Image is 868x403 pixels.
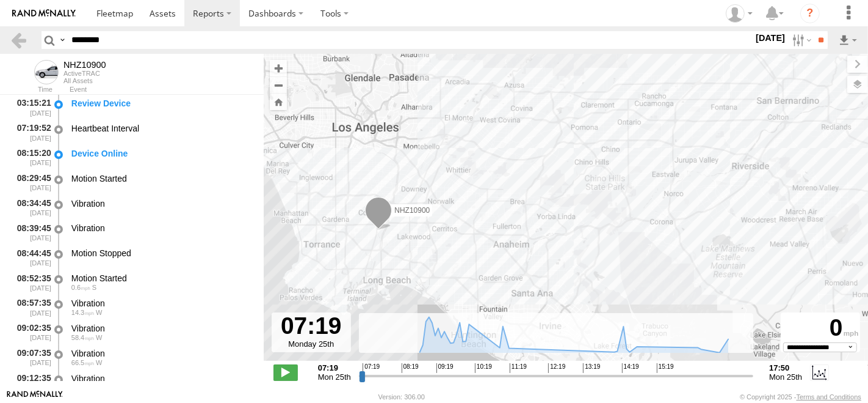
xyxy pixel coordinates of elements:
[800,4,820,23] i: ?
[10,221,52,244] div: 08:39:45 [DATE]
[71,173,252,184] div: Motion Started
[753,31,787,45] label: [DATE]
[96,309,102,316] span: Heading: 265
[10,296,52,319] div: 08:57:35 [DATE]
[769,363,802,372] strong: 17:50
[71,198,252,209] div: Vibration
[475,363,492,373] span: 10:19
[10,246,52,268] div: 08:44:45 [DATE]
[71,348,252,359] div: Vibration
[436,363,454,373] span: 09:19
[740,393,861,401] div: © Copyright 2025 -
[71,309,94,316] span: 14.3
[71,298,252,309] div: Vibration
[783,314,858,342] div: 0
[270,60,287,76] button: Zoom in
[510,363,527,373] span: 11:19
[71,323,252,334] div: Vibration
[583,363,600,373] span: 13:19
[71,359,94,366] span: 66.5
[63,70,106,77] div: ActiveTRAC
[270,94,287,110] button: Zoom Home
[363,363,380,373] span: 07:19
[657,363,674,373] span: 15:19
[797,393,861,401] a: Terms and Conditions
[318,363,351,372] strong: 07:19
[10,321,52,344] div: 09:02:35 [DATE]
[394,206,430,215] span: NHZ10900
[10,96,52,119] div: 03:15:21 [DATE]
[402,363,419,373] span: 08:19
[10,146,52,169] div: 08:15:20 [DATE]
[722,4,757,23] div: Zulema McIntosch
[71,273,252,284] div: Motion Started
[270,76,287,94] button: Zoom out
[71,284,90,291] span: 0.6
[71,123,252,134] div: Heartbeat Interval
[10,171,52,194] div: 08:29:45 [DATE]
[7,391,63,403] a: Visit our Website
[10,87,52,93] div: Time
[10,371,52,394] div: 09:12:35 [DATE]
[71,373,252,384] div: Vibration
[10,271,52,294] div: 08:52:35 [DATE]
[71,334,94,341] span: 58.4
[837,31,858,49] label: Export results as...
[71,148,252,159] div: Device Online
[318,372,351,382] span: Mon 25th Aug 2025
[70,87,264,93] div: Event
[787,31,814,49] label: Search Filter Options
[57,31,67,49] label: Search Query
[378,393,425,401] div: Version: 306.00
[12,9,76,18] img: rand-logo.svg
[10,121,52,144] div: 07:19:52 [DATE]
[63,60,106,70] div: NHZ10900 - View Asset History
[273,364,298,380] label: Play/Stop
[622,363,639,373] span: 14:19
[71,98,252,109] div: Review Device
[96,334,102,341] span: Heading: 270
[769,372,802,382] span: Mon 25th Aug 2025
[10,346,52,369] div: 09:07:35 [DATE]
[10,196,52,219] div: 08:34:45 [DATE]
[548,363,565,373] span: 12:19
[96,359,102,366] span: Heading: 281
[10,31,27,49] a: Back to previous Page
[63,77,106,84] div: All Assets
[92,284,96,291] span: Heading: 190
[71,223,252,234] div: Vibration
[71,248,252,259] div: Motion Stopped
